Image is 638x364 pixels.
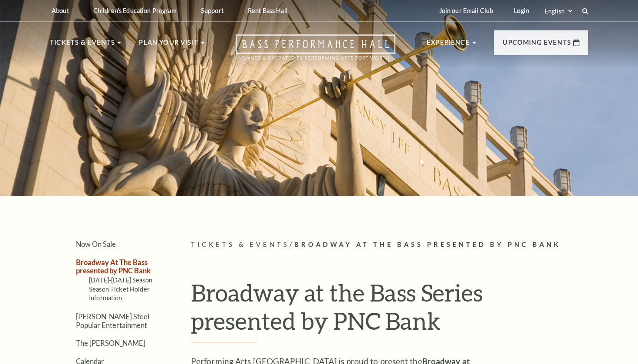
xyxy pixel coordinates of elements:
[294,241,561,248] span: Broadway At The Bass presented by PNC Bank
[76,258,151,275] a: Broadway At The Bass presented by PNC Bank
[503,37,571,53] p: Upcoming Events
[50,37,115,53] p: Tickets & Events
[93,7,177,14] p: Children's Education Program
[191,279,588,342] h1: Broadway at the Bass Series presented by PNC Bank
[76,240,116,248] a: Now On Sale
[191,241,289,248] span: Tickets & Events
[543,7,574,15] select: Select:
[76,312,149,329] a: [PERSON_NAME] Steel Popular Entertainment
[201,7,224,14] p: Support
[191,239,588,250] p: /
[76,339,145,347] a: The [PERSON_NAME]
[89,285,150,302] a: Season Ticket Holder Information
[248,7,288,14] p: Rent Bass Hall
[89,276,152,284] a: [DATE]-[DATE] Season
[139,37,198,53] p: Plan Your Visit
[52,7,69,14] p: About
[427,37,470,53] p: Experience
